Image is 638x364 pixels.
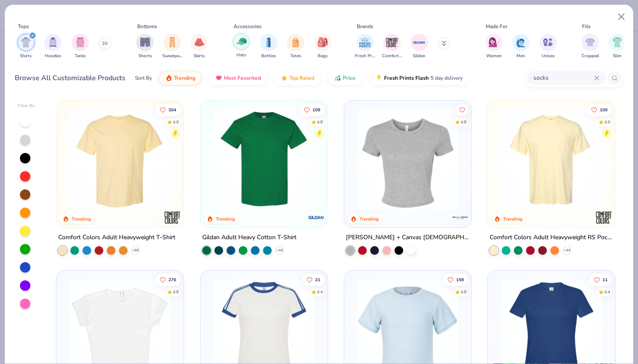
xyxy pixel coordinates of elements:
[543,37,553,47] img: Unisex Image
[312,107,320,112] span: 109
[582,53,599,59] span: Cropped
[613,53,622,59] span: Slim
[382,53,402,59] span: Comfort Colors
[45,53,61,59] span: Hoodies
[585,37,595,47] img: Cropped Image
[411,34,428,59] div: filter for Gildan
[155,274,181,286] button: Like
[385,36,398,49] img: Comfort Colors Image
[162,53,182,59] span: Sweatpants
[159,71,202,85] button: Trending
[174,75,195,81] span: Trending
[18,23,29,30] div: Tops
[456,104,468,116] button: Like
[582,34,599,59] div: filter for Cropped
[194,37,204,47] img: Skirts Image
[138,53,152,59] span: Shorts
[355,34,375,59] div: filter for Fresh Prints
[346,232,470,243] div: [PERSON_NAME] + Canvas [DEMOGRAPHIC_DATA]' Micro Ribbed Baby Tee
[353,109,463,210] img: aa15adeb-cc10-480b-b531-6e6e449d5067
[600,107,608,112] span: 100
[308,209,325,226] img: Gildan logo
[289,75,314,81] span: Top Rated
[162,34,182,59] button: filter button
[595,209,612,226] img: Comfort Colors logo
[489,37,499,47] img: Women Image
[413,53,425,59] span: Gildan
[209,71,267,85] button: Most Favorited
[209,109,319,210] img: db319196-8705-402d-8b46-62aaa07ed94f
[264,37,273,47] img: Bottles Image
[44,34,62,59] div: filter for Hoodies
[224,75,261,81] span: Most Favorited
[460,289,467,296] div: 4.8
[290,53,301,59] span: Totes
[608,34,626,59] button: filter button
[512,34,529,59] button: filter button
[299,104,324,116] button: Like
[314,34,332,59] div: filter for Bags
[497,109,606,210] img: 284e3bdb-833f-4f21-a3b0-720291adcbd9
[612,37,622,47] img: Slim Image
[328,71,362,85] button: Price
[191,34,208,59] div: filter for Skirts
[355,34,375,59] button: filter button
[358,36,372,49] img: Fresh Prints Image
[15,73,125,83] div: Browse All Customizable Products
[44,34,62,59] button: filter button
[343,75,355,81] span: Price
[65,109,175,210] img: 029b8af0-80e6-406f-9fdc-fdf898547912
[291,37,300,47] img: Totes Image
[76,37,85,47] img: Tanks Image
[451,209,469,226] img: Bella + Canvas logo
[490,232,613,243] div: Comfort Colors Adult Heavyweight RS Pocket T-Shirt
[194,53,205,59] span: Skirts
[18,103,35,109] div: Filter By
[485,34,503,59] button: filter button
[355,53,375,59] span: Fresh Prints
[276,248,283,253] span: + 44
[375,75,382,81] img: flash.gif
[460,119,467,125] div: 4.8
[318,53,328,59] span: Bags
[173,119,179,125] div: 4.9
[136,34,154,59] button: filter button
[604,289,610,296] div: 4.4
[602,278,608,282] span: 11
[587,104,612,116] button: Like
[318,37,327,47] img: Bags Image
[173,289,179,296] div: 4.8
[274,71,321,85] button: Top Rated
[162,34,182,59] div: filter for Sweatpants
[302,274,324,286] button: Like
[58,232,175,243] div: Comfort Colors Adult Heavyweight T-Shirt
[486,23,507,30] div: Made For
[260,34,277,59] button: filter button
[582,23,591,30] div: Fits
[75,53,86,59] span: Tanks
[382,34,402,59] div: filter for Comfort Colors
[485,34,503,59] div: filter for Women
[72,34,89,59] div: filter for Tanks
[168,107,176,112] span: 304
[202,232,296,243] div: Gildan Adult Heavy Cotton T-Shirt
[608,34,626,59] div: filter for Slim
[384,75,429,81] span: Fresh Prints Flash
[155,104,181,116] button: Like
[136,34,154,59] div: filter for Shorts
[516,53,525,59] span: Men
[542,53,555,59] span: Unisex
[413,36,426,49] img: Gildan Image
[165,75,172,81] img: trending.gif
[287,34,304,59] div: filter for Totes
[411,34,428,59] button: filter button
[589,274,612,286] button: Like
[233,33,250,58] div: filter for Hats
[516,37,526,47] img: Men Image
[539,34,557,59] button: filter button
[168,37,177,47] img: Sweatpants Image
[613,9,630,25] button: Close
[287,34,304,59] button: filter button
[369,71,469,85] button: Fresh Prints Flash5 day delivery
[164,209,181,226] img: Comfort Colors logo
